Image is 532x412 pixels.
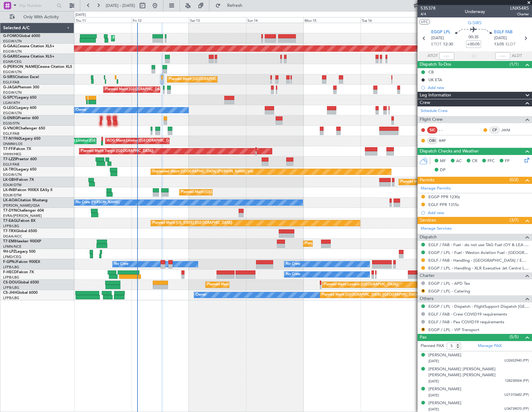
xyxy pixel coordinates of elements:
a: EGLF / FAB - Handling - [GEOGRAPHIC_DATA] / EGLF / FAB [428,258,529,263]
a: EGGP / LPL - Handling - XLR Executive Jet Centre Liverpool EGGP / LPL [428,265,529,271]
a: EGGP / LPL - Fuel - Weston Aviation Fuel - [GEOGRAPHIC_DATA] Aviation - EGGP / LPL [428,250,529,255]
a: Manage PAX [478,343,502,349]
a: G-JAGAPhenom 300 [3,86,39,89]
button: Only With Activity [7,12,68,22]
div: AOG Maint London ([GEOGRAPHIC_DATA]) [107,136,177,146]
a: G-FOMOGlobal 6000 [3,34,40,38]
a: Schedule Crew [421,108,448,114]
div: UK ETA [428,77,442,82]
a: LGAV/ATH [3,101,20,105]
div: AOG Maint London ([GEOGRAPHIC_DATA]) [57,136,127,146]
a: T7-FFIFalcon 7X [3,147,31,151]
span: G-LEGC [3,106,16,110]
div: No Crew [286,260,300,269]
span: G-FOMO [3,34,19,38]
a: EDLW/DTM [3,193,21,198]
button: UTC [419,19,430,25]
span: FFC [488,158,495,164]
span: Crew [420,99,430,106]
span: G-ENRG [3,116,18,120]
a: LFMD/CEQ [3,255,21,259]
div: Add new [428,85,529,90]
span: Charter [420,272,435,279]
div: CP [489,127,500,133]
div: Planned Maint [GEOGRAPHIC_DATA] ([GEOGRAPHIC_DATA]) [113,34,211,43]
a: LFPB/LBG [3,265,19,269]
span: G-[PERSON_NAME] [3,65,38,69]
span: Flight Crew [420,116,443,123]
a: [PERSON_NAME]/QSA [3,203,40,208]
a: CS-DOUGlobal 6500 [3,281,39,284]
span: EGLF FAB [494,29,512,35]
a: G-SPCYLegacy 650 [3,96,36,100]
div: Thu 11 [74,17,132,23]
span: Leg Information [420,92,451,99]
div: Planned Maint Tianjin ([GEOGRAPHIC_DATA]) [81,147,153,156]
span: LX-AOA [3,199,17,202]
a: LX-GBHFalcon 7X [3,178,34,182]
a: EGGP / LPL - Catering [428,288,470,294]
div: Planned Maint [GEOGRAPHIC_DATA] ([GEOGRAPHIC_DATA]) [181,188,279,197]
span: ATOT [427,53,438,59]
a: EGGW/LTN [3,39,22,44]
span: T7-FFI [3,147,14,151]
div: Planned Maint [GEOGRAPHIC_DATA] ([GEOGRAPHIC_DATA]) [400,177,498,187]
a: EGGW/LTN [3,90,22,95]
span: T7-EMI [3,240,15,243]
a: EGGW/LTN [3,172,22,177]
a: LX-INBFalcon 900EX EASy II [3,188,52,192]
a: G-[PERSON_NAME]Cessna Citation XLS [3,65,72,69]
a: F-HECDFalcon 7X [3,270,34,274]
span: FP [505,158,510,164]
span: 13:05 [494,41,504,48]
div: Sun 14 [246,17,303,23]
a: T7-LZZIPraetor 600 [3,157,37,161]
div: No Crew [286,270,300,279]
span: G-GARE [3,55,17,59]
span: T7-TRX [3,229,16,233]
a: EGSS/STN [3,121,20,126]
div: [PERSON_NAME] [428,352,461,358]
span: AC [456,158,462,164]
span: ALDT [512,53,522,59]
a: EGGP / LPL - APD Tax [428,281,470,286]
a: G-GAALCessna Citation XLS+ [3,44,54,48]
span: U32652940 (PP) [504,358,529,363]
span: [DATE] [431,35,444,41]
span: [DATE] [494,35,507,41]
span: G-GAAL [3,44,17,48]
a: EDLW/DTM [3,183,21,187]
button: R [421,328,425,331]
span: LX-GBH [3,178,17,182]
a: T7-TRXGlobal 6500 [3,229,37,233]
span: 128230004 (PP) [505,378,529,384]
div: Planned Maint [GEOGRAPHIC_DATA] ([GEOGRAPHIC_DATA]) [169,75,267,84]
div: Tue 16 [361,17,418,23]
span: [DATE] [428,359,439,363]
div: Planned Maint [GEOGRAPHIC_DATA] ([GEOGRAPHIC_DATA]) [322,290,420,300]
span: EGGP LPL [431,29,450,35]
a: F-GPNJFalcon 900EX [3,260,40,264]
span: (3/7) [510,217,519,223]
a: LFPB/LBG [3,275,19,280]
button: Refresh [212,1,250,11]
span: Dispatch To-Dos [420,61,451,68]
span: Others [420,295,433,302]
span: (0/2) [510,176,519,183]
a: DGAA/ACC [3,234,22,239]
span: DP [440,167,446,173]
a: Manage Services [421,226,452,232]
span: 535378 [421,5,436,12]
div: Planned Maint [GEOGRAPHIC_DATA] ([GEOGRAPHIC_DATA]) [207,280,305,289]
a: EGGP / LPL - Dispatch - FlightSupport Dispatch [GEOGRAPHIC_DATA] [428,304,529,309]
a: VHHH/HKG [3,152,21,157]
a: DNMM/LOS [3,142,22,146]
a: EVRA/[PERSON_NAME] [3,213,42,218]
span: LX-INB [3,188,15,192]
div: OBI [427,137,437,144]
a: JWM [501,127,515,133]
span: T7-N1960 [3,137,21,141]
span: Refresh [222,3,248,8]
div: Owner [76,105,86,115]
span: F-HECD [3,270,17,274]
